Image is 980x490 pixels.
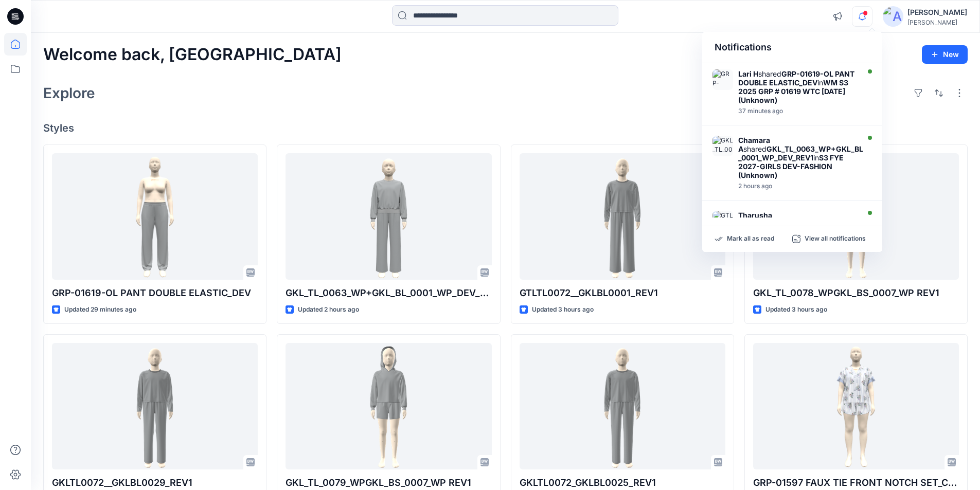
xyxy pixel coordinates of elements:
h2: Welcome back, [GEOGRAPHIC_DATA] [43,45,342,64]
p: View all notifications [805,234,866,244]
a: GKL_TL_0063_WP+GKL_BL_0001_WP_DEV_REV1 [286,153,491,280]
a: GRP-01619-OL PANT DOUBLE ELASTIC_DEV [52,153,258,280]
p: GKL_TL_0063_WP+GKL_BL_0001_WP_DEV_REV1 [286,286,491,300]
a: GRP-01597 FAUX TIE FRONT NOTCH SET_COLORWAY_REV5 [753,343,959,470]
a: GKLTL0072__GKLBL0029_REV1 [52,343,258,470]
a: GKL_TL_0079_WPGKL_BS_0007_WP REV1 [286,343,491,470]
p: Mark all as read [727,234,774,244]
p: Updated 29 minutes ago [64,304,136,315]
a: GKLTL0072_GKLBL0025_REV1 [520,343,725,470]
div: shared in [738,211,866,246]
div: Monday, August 18, 2025 07:29 [738,107,857,115]
div: Monday, August 18, 2025 05:48 [738,183,866,190]
div: [PERSON_NAME] [907,19,967,26]
strong: GKL_TL_0063_WP+GKL_BL_0001_WP_DEV_REV1 [738,144,863,162]
p: GKL_TL_0079_WPGKL_BS_0007_WP REV1 [286,476,491,490]
p: GKL_TL_0078_WPGKL_BS_0007_WP REV1 [753,286,959,300]
h2: Explore [43,85,95,101]
p: Updated 2 hours ago [298,304,359,315]
strong: WM S3 2025 GRP # 01619 WTC [DATE] (Unknown) [738,78,848,104]
h4: Styles [43,122,968,134]
strong: Lari H [738,69,758,78]
div: Notifications [702,32,882,63]
button: New [922,45,968,64]
a: GTLTL0072__GKLBL0001_REV1 [520,153,725,280]
p: Updated 3 hours ago [532,304,594,315]
p: GKLTL0072_GKLBL0025_REV1 [520,476,725,490]
img: GKL_TL_0063_WP+GKL_BL_0001_WP_DEV_REV1 [712,136,733,156]
div: shared in [738,136,866,179]
p: GTLTL0072__GKLBL0001_REV1 [520,286,725,300]
strong: Tharusha Sandadeepa [738,211,782,228]
div: [PERSON_NAME] [907,6,967,19]
strong: Chamara A [738,136,770,153]
strong: GRP-01619-OL PANT DOUBLE ELASTIC_DEV [738,69,854,87]
div: shared in [738,69,857,104]
strong: S3 FYE 2027-GIRLS DEV-FASHION (Unknown) [738,153,844,179]
p: Updated 3 hours ago [765,304,827,315]
p: GKLTL0072__GKLBL0029_REV1 [52,476,258,490]
img: GRP-01619-OL PANT DOUBLE ELASTIC_DEV [712,69,733,90]
img: avatar [883,6,903,27]
img: GTLTL0072__GKLBL0001_REV1 [712,211,733,231]
p: GRP-01597 FAUX TIE FRONT NOTCH SET_COLORWAY_REV5 [753,476,959,490]
p: GRP-01619-OL PANT DOUBLE ELASTIC_DEV [52,286,258,300]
